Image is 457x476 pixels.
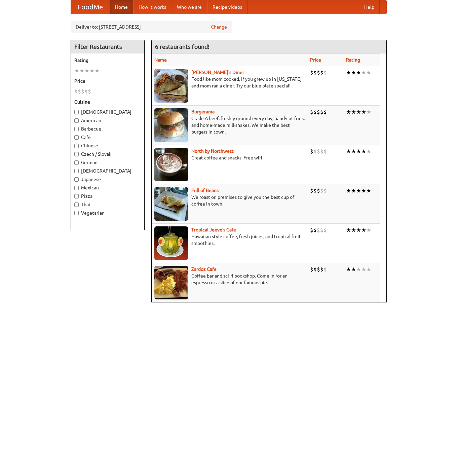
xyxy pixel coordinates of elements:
[317,148,320,155] li: $
[356,226,361,234] li: ★
[310,57,321,63] a: Price
[191,148,234,154] a: North by Northwest
[154,148,188,181] img: north.jpg
[320,148,323,155] li: $
[320,108,323,116] li: $
[74,203,79,207] input: Thai
[84,88,88,95] li: $
[78,88,81,95] li: $
[74,194,79,198] input: Pizza
[154,226,188,260] img: jeeves.jpg
[366,148,371,155] li: ★
[310,148,313,155] li: $
[320,69,323,76] li: $
[71,0,110,14] a: FoodMe
[71,40,144,53] h4: Filter Restaurants
[110,0,133,14] a: Home
[323,69,327,76] li: $
[366,187,371,194] li: ★
[310,266,313,273] li: $
[346,226,351,234] li: ★
[74,125,141,132] label: Barbecue
[84,67,89,74] li: ★
[74,176,141,183] label: Japanese
[317,69,320,76] li: $
[74,67,79,74] li: ★
[154,266,188,299] img: zardoz.jpg
[351,69,356,76] li: ★
[154,187,188,221] img: beans.jpg
[313,226,317,234] li: $
[346,266,351,273] li: ★
[74,211,79,215] input: Vegetarian
[74,169,79,173] input: [DEMOGRAPHIC_DATA]
[94,67,100,74] li: ★
[356,187,361,194] li: ★
[74,144,79,148] input: Chinese
[310,108,313,116] li: $
[356,108,361,116] li: ★
[154,69,188,103] img: sallys.jpg
[356,148,361,155] li: ★
[356,266,361,273] li: ★
[346,69,351,76] li: ★
[191,109,215,114] a: Burgerama
[351,226,356,234] li: ★
[310,187,313,194] li: $
[154,194,305,207] p: We roast on premises to give you the best cup of coffee in town.
[74,110,79,114] input: [DEMOGRAPHIC_DATA]
[317,108,320,116] li: $
[74,57,141,64] h5: Rating
[346,187,351,194] li: ★
[313,108,317,116] li: $
[154,108,188,142] img: burgerama.jpg
[74,186,79,190] input: Mexican
[74,152,79,156] input: Czech / Slovak
[361,266,366,273] li: ★
[320,226,323,234] li: $
[323,148,327,155] li: $
[361,108,366,116] li: ★
[207,0,247,14] a: Recipe videos
[323,187,327,194] li: $
[154,57,167,63] a: Name
[359,0,380,14] a: Help
[320,266,323,273] li: $
[310,226,313,234] li: $
[71,21,232,33] div: Deliver to: [STREET_ADDRESS]
[74,193,141,199] label: Pizza
[74,201,141,208] label: Thai
[74,210,141,216] label: Vegetarian
[74,184,141,191] label: Mexican
[74,151,141,157] label: Czech / Slovak
[74,99,141,105] h5: Cuisine
[361,148,366,155] li: ★
[313,266,317,273] li: $
[74,127,79,131] input: Barbecue
[154,115,305,135] p: Grade A beef, freshly ground every day, hand-cut fries, and home-made milkshakes. We make the bes...
[313,187,317,194] li: $
[74,117,141,124] label: American
[154,76,305,89] p: Food like mom cooked, if you grew up in [US_STATE] and mom ran a diner. Try our blue plate special!
[191,266,217,272] a: Zardoz Cafe
[191,188,219,193] a: Full of Beans
[361,187,366,194] li: ★
[191,227,236,232] a: Tropical Jeeve's Cafe
[313,148,317,155] li: $
[74,160,79,165] input: German
[313,69,317,76] li: $
[356,69,361,76] li: ★
[133,0,172,14] a: How it works
[89,67,94,74] li: ★
[346,57,360,63] a: Rating
[88,88,91,95] li: $
[74,142,141,149] label: Chinese
[346,108,351,116] li: ★
[310,69,313,76] li: $
[191,70,244,75] a: [PERSON_NAME]'s Diner
[366,226,371,234] li: ★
